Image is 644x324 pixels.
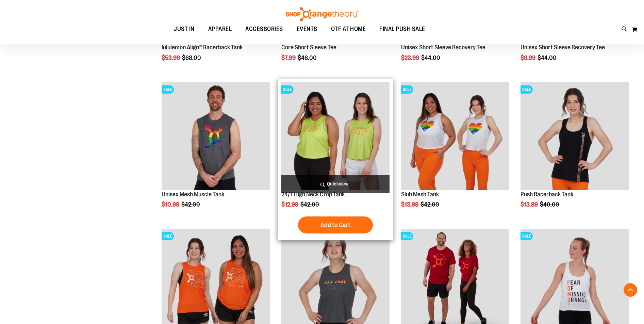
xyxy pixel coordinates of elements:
span: $44.00 [538,54,558,61]
span: $23.99 [401,54,420,61]
a: ACCESSORIES [238,21,290,37]
a: Core Short Sleeve Tee [281,44,336,51]
a: Product image for Unisex Mesh Muscle TankSALE [162,82,270,191]
span: APPAREL [208,21,232,37]
span: SALE [521,85,533,94]
a: JUST IN [167,21,201,37]
span: $13.99 [521,201,539,208]
a: Unisex Short Sleeve Recovery Tee [401,44,485,51]
span: EVENTS [297,21,317,37]
a: APPAREL [201,21,239,37]
a: Unisex Mesh Muscle Tank [162,191,224,198]
span: $7.99 [281,54,297,61]
span: SALE [401,85,413,94]
button: Add to Cart [298,216,373,233]
a: Product image for Slub Mesh TankSALE [401,82,509,191]
span: $42.00 [420,201,440,208]
span: SALE [162,85,174,94]
span: $12.99 [281,201,299,208]
a: lululemon Align™ Racerback Tank [162,44,243,51]
div: product [517,79,632,225]
img: Product image for Slub Mesh Tank [401,82,509,190]
span: FINAL PUSH SALE [379,21,425,37]
a: Slub Mesh Tank [401,191,439,198]
a: EVENTS [290,21,324,37]
a: Product image for Push Racerback TankSALE [521,82,629,191]
span: SALE [521,232,533,240]
a: Unisex Short Sleeve Recovery Tee [521,44,605,51]
span: ACCESSORIES [245,21,283,37]
button: Back To Top [624,283,637,297]
img: Product image for Push Racerback Tank [521,82,629,190]
a: OTF AT HOME [324,21,373,37]
span: $44.00 [421,54,441,61]
a: Push Racerback Tank [521,191,573,198]
img: Product image for 24/7 High Neck Crop Tank [281,82,390,190]
a: FINAL PUSH SALE [373,21,432,37]
span: $53.99 [162,54,181,61]
span: JUST IN [174,21,195,37]
span: SALE [162,232,174,240]
div: product [278,79,393,240]
div: product [398,79,513,225]
span: Add to Cart [320,221,350,229]
a: Quickview [281,175,390,193]
span: SALE [281,85,294,94]
span: SALE [401,232,413,240]
span: $68.00 [182,54,202,61]
span: $13.99 [401,201,419,208]
span: $42.00 [300,201,320,208]
span: $9.99 [521,54,536,61]
a: 24/7 High Neck Crop Tank [281,191,345,198]
div: product [158,79,273,225]
img: Product image for Unisex Mesh Muscle Tank [162,82,270,190]
a: Product image for 24/7 High Neck Crop TankSALE [281,82,390,191]
span: OTF AT HOME [331,21,366,37]
img: Shop Orangetheory [285,7,360,21]
span: $10.99 [162,201,180,208]
span: $42.00 [181,201,201,208]
span: $40.00 [540,201,560,208]
span: $46.00 [298,54,318,61]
